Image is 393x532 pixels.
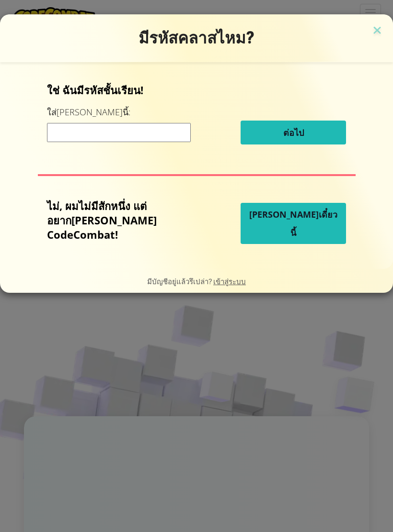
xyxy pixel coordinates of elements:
a: เข้าสู่ระบบ [213,277,246,286]
label: ใส่[PERSON_NAME]นี้: [47,106,130,118]
span: ต่อไป [283,127,304,138]
p: ไม่, ผมไม่มีสักหนึ่ง แต่อยาก[PERSON_NAME] CodeCombat! [47,199,193,242]
button: [PERSON_NAME]เดี๋ยวนี้ [241,203,346,244]
span: มีรหัสคลาสไหม? [139,28,255,47]
button: ต่อไป [241,121,346,144]
img: close icon [371,24,383,38]
span: [PERSON_NAME]เดี๋ยวนี้ [249,209,337,238]
span: มีบัญชีอยู่แล้วรึเปล่า? [147,277,213,286]
p: ใช่ ฉันมีรหัสชั้นเรียน! [47,83,346,97]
